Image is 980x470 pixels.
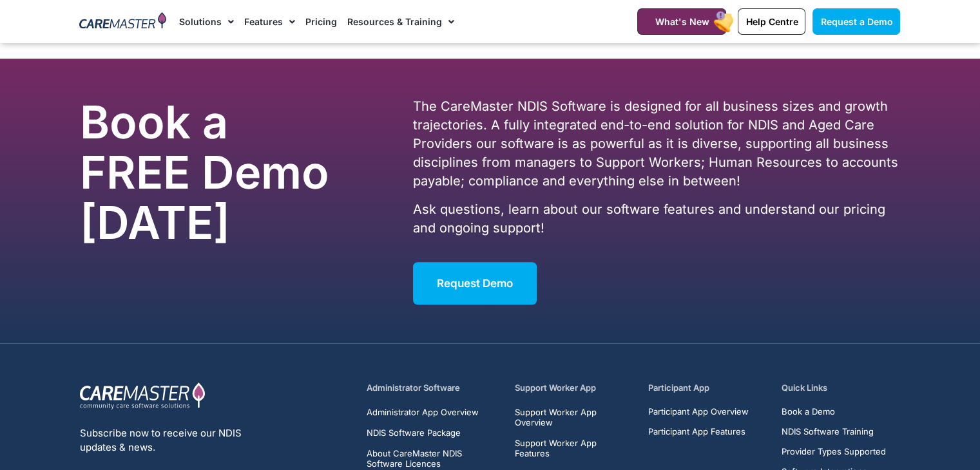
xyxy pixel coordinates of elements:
[515,438,633,458] a: Support Worker App Features
[367,407,479,417] span: Administrator App Overview
[655,16,709,27] span: What's New
[413,262,537,305] a: Request Demo
[367,382,500,394] h5: Administrator Software
[80,426,289,455] div: Subscribe now to receive our NDIS updates & news.
[437,277,513,290] span: Request Demo
[515,407,633,428] a: Support Worker App Overview
[782,447,894,456] a: Provider Types Supported
[648,407,749,417] a: Participant App Overview
[367,448,500,469] a: About CareMaster NDIS Software Licences
[745,16,798,27] span: Help Centre
[367,407,500,417] a: Administrator App Overview
[782,427,874,437] span: NDIS Software Training
[812,8,900,35] a: Request a Demo
[80,382,206,410] img: CareMaster Logo Part
[648,427,749,437] a: Participant App Features
[367,428,500,438] a: NDIS Software Package
[79,12,166,32] img: CareMaster Logo
[637,8,726,35] a: What's New
[782,427,894,437] a: NDIS Software Training
[782,447,886,456] span: Provider Types Supported
[782,382,900,394] h5: Quick Links
[782,407,894,417] a: Book a Demo
[738,8,805,35] a: Help Centre
[80,97,347,248] h2: Book a FREE Demo [DATE]
[648,427,745,437] span: Participant App Features
[413,200,900,238] p: Ask questions, learn about our software features and understand our pricing and ongoing support!
[413,97,900,191] p: The CareMaster NDIS Software is designed for all business sizes and growth trajectories. A fully ...
[648,382,767,394] h5: Participant App
[782,407,835,417] span: Book a Demo
[367,428,461,438] span: NDIS Software Package
[820,16,892,27] span: Request a Demo
[515,382,633,394] h5: Support Worker App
